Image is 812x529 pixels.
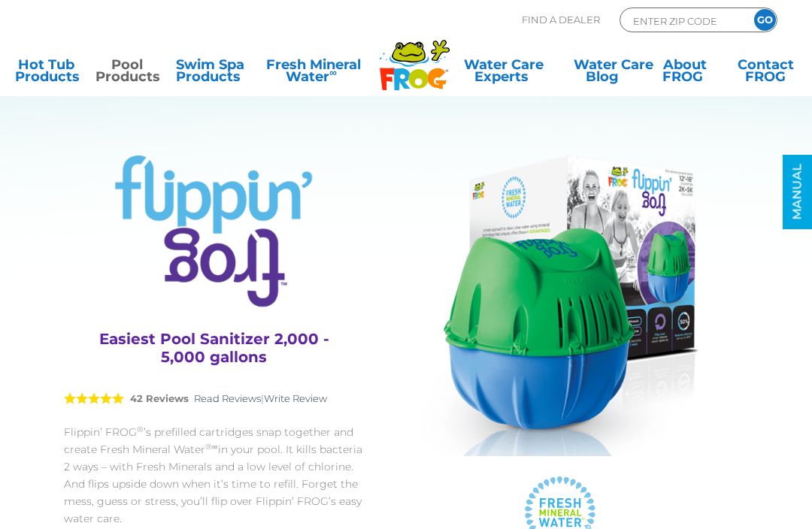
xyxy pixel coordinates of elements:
[654,59,717,89] a: AboutFROG
[64,424,364,527] p: Flippin’ FROG ’s prefilled cartridges snap together and create Fresh Mineral Water in your pool. ...
[64,375,364,424] div: |
[79,330,349,366] h3: Easiest Pool Sanitizer 2,000 - 5,000 gallons
[95,59,158,89] a: PoolProducts
[421,156,698,456] img: Product Flippin Frog
[329,66,337,78] sup: ∞
[574,59,636,89] a: Water CareBlog
[632,12,733,29] input: Zip Code Form
[453,59,556,89] a: Water CareExperts
[522,8,600,32] p: Find A Dealer
[735,59,797,89] a: ContactFROG
[15,59,77,89] a: Hot TubProducts
[194,392,261,404] a: Read Reviews
[264,392,327,404] a: Write Review
[130,392,189,404] strong: 42 Reviews
[256,59,371,89] a: Fresh MineralWater∞
[64,392,124,404] span: 5
[754,9,776,31] input: GO
[115,156,313,307] img: Product Logo
[783,155,812,229] a: MANUAL
[205,442,218,452] sup: ®∞
[176,59,238,89] a: Swim SpaProducts
[137,425,144,434] sup: ®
